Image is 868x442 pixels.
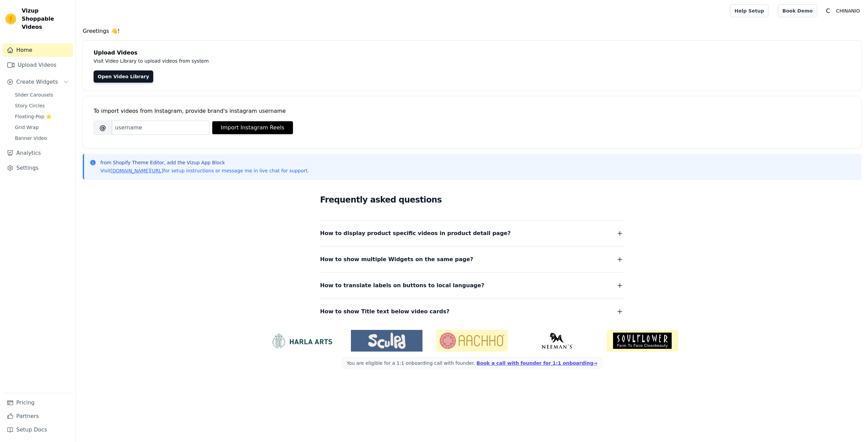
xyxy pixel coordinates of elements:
[94,121,112,135] span: @
[320,307,624,316] button: How to show Title text below video cards?
[22,7,70,31] span: Vizup Shoppable Videos
[266,333,337,349] img: HarlaArts
[11,123,73,132] a: Grid Wrap
[320,229,624,238] button: How to display product specific videos in product detail page?
[778,4,817,17] a: Book Demo
[11,112,73,121] a: Floating-Pop ⭐
[100,159,309,166] p: from Shopify Theme Editor, add the Vizup App Block
[15,124,39,131] span: Grid Wrap
[823,5,863,17] button: C CHINANIO
[94,107,850,115] div: To import videos from Instagram, provide brand's instagram username
[111,168,163,173] a: [DOMAIN_NAME][URL]
[521,333,593,349] img: Neeman's
[320,307,450,316] span: How to show Title text below video cards?
[212,121,293,134] button: Import Instagram Reels
[320,281,624,290] button: How to translate labels on buttons to local language?
[436,330,508,352] img: Aachho
[15,91,53,98] span: Slider Carousels
[351,333,422,349] img: Sculpd US
[15,113,52,120] span: Floating-Pop ⭐
[94,70,153,83] a: Open Video Library
[94,49,850,57] h4: Upload Videos
[11,90,73,100] a: Slider Carousels
[3,58,73,72] a: Upload Videos
[15,102,45,109] span: Story Circles
[826,7,830,14] text: C
[607,330,678,352] img: Soulflower
[83,27,861,35] h4: Greetings 👋!
[3,43,73,57] a: Home
[100,167,309,174] p: Visit for setup instructions or message me in live chat for support.
[320,255,624,264] button: How to show multiple Widgets on the same page?
[11,133,73,143] a: Banner Video
[476,360,597,366] a: Book a call with founder for 1:1 onboarding
[320,255,473,264] span: How to show multiple Widgets on the same page?
[11,101,73,110] a: Story Circles
[320,281,484,290] span: How to translate labels on buttons to local language?
[320,193,624,207] h2: Frequently asked questions
[833,5,863,17] p: CHINANIO
[16,78,58,86] span: Create Widgets
[94,57,397,65] p: Visit Video Library to upload videos from system
[3,146,73,160] a: Analytics
[320,229,511,238] span: How to display product specific videos in product detail page?
[15,135,47,142] span: Banner Video
[3,396,73,409] a: Pricing
[3,409,73,423] a: Partners
[3,75,73,89] button: Create Widgets
[3,423,73,437] a: Setup Docs
[730,4,768,17] a: Help Setup
[3,161,73,175] a: Settings
[5,14,16,24] img: Vizup
[112,121,210,135] input: username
